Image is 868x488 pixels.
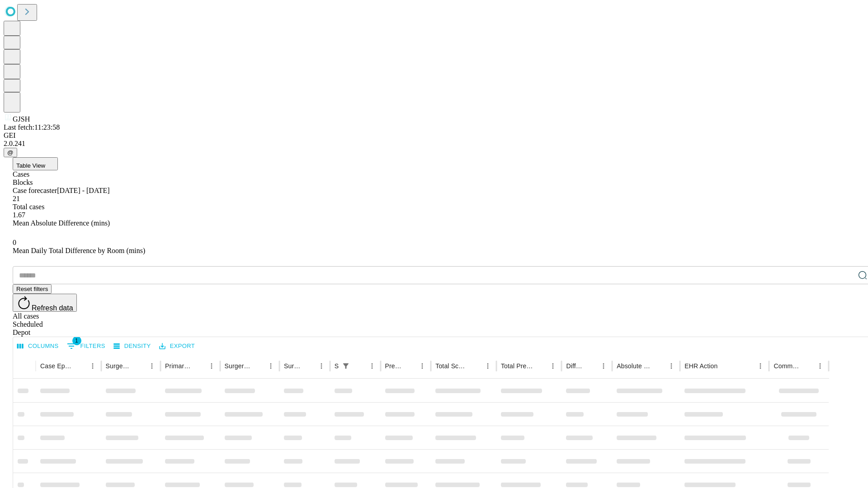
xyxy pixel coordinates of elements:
button: Sort [252,360,264,372]
span: Reset filters [16,286,48,292]
button: Export [157,339,197,353]
button: Menu [366,360,378,372]
button: Menu [146,360,158,372]
button: Sort [534,360,547,372]
span: Last fetch: 11:23:58 [4,123,60,131]
span: GJSH [13,115,30,123]
span: Mean Daily Total Difference by Room (mins) [13,247,145,254]
button: Menu [597,360,610,372]
button: Refresh data [13,294,77,312]
div: Surgeon Name [106,362,132,370]
div: Absolute Difference [617,362,651,370]
div: EHR Action [684,362,717,370]
button: Menu [481,360,494,372]
div: Surgery Name [225,362,251,370]
button: Reset filters [13,284,52,294]
span: 21 [13,195,20,202]
button: Menu [86,360,99,372]
span: 1 [72,336,81,345]
button: Menu [264,360,277,372]
div: Comments [774,362,800,370]
button: Sort [718,360,731,372]
div: Case Epic Id [40,362,73,370]
div: Total Scheduled Duration [435,362,468,370]
button: Menu [665,360,678,372]
span: [DATE] - [DATE] [57,187,109,194]
button: Sort [193,360,205,372]
span: @ [7,149,14,156]
button: @ [4,148,17,157]
div: Predicted In Room Duration [385,362,403,370]
button: Menu [416,360,429,372]
span: Table View [16,162,45,169]
button: Menu [754,360,767,372]
button: Sort [469,360,481,372]
button: Sort [801,360,814,372]
button: Sort [74,360,86,372]
span: Case forecaster [13,187,57,194]
div: Surgery Date [284,362,302,370]
span: Mean Absolute Difference (mins) [13,219,110,227]
div: Scheduled In Room Duration [335,362,339,370]
div: 2.0.241 [4,140,864,148]
button: Select columns [15,339,61,353]
button: Show filters [340,360,352,372]
button: Table View [13,157,58,170]
button: Menu [547,360,559,372]
div: Total Predicted Duration [501,362,533,370]
div: GEI [4,131,864,140]
span: Refresh data [32,304,73,312]
button: Menu [205,360,218,372]
button: Sort [585,360,597,372]
button: Sort [302,360,315,372]
button: Show filters [65,339,108,353]
div: 1 active filter [340,360,352,372]
button: Sort [403,360,416,372]
button: Density [111,339,153,353]
button: Menu [315,360,328,372]
button: Sort [353,360,366,372]
span: 0 [13,239,16,246]
div: Primary Service [165,362,191,370]
button: Sort [133,360,146,372]
button: Sort [652,360,665,372]
span: 1.67 [13,211,25,219]
div: Difference [566,362,584,370]
span: Total cases [13,203,44,211]
button: Menu [814,360,826,372]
